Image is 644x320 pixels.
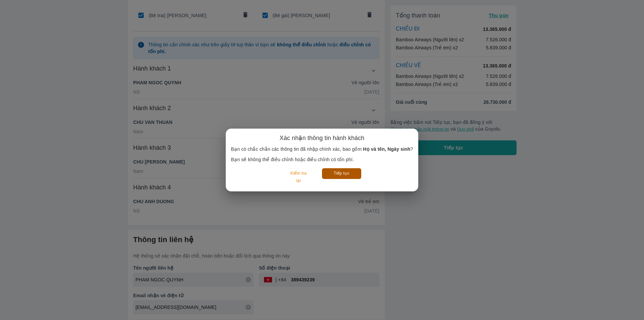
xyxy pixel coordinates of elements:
[322,168,361,179] button: Tiếp tục
[231,156,413,163] p: Bạn sẽ không thể điều chỉnh hoặc điều chỉnh có tốn phí.
[283,168,314,186] button: Kiểm tra lại
[280,134,365,142] h6: Xác nhận thông tin hành khách
[231,146,413,152] p: Bạn có chắc chắn các thông tin đã nhập chính xác, bao gồm ?
[363,146,410,152] b: Họ và tên, Ngày sinh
